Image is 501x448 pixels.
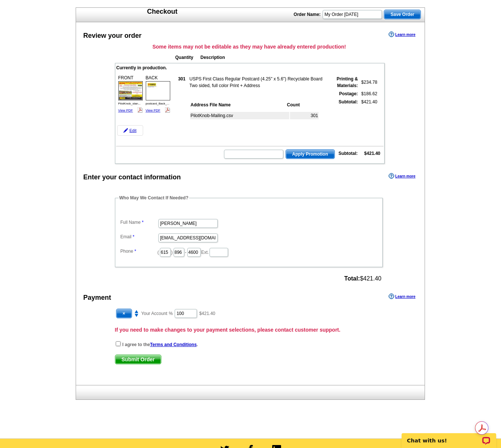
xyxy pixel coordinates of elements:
[199,311,215,316] span: $
[115,43,384,50] h3: Some items may not be editable as they may have already entered production!
[384,10,421,19] button: Save Order
[339,91,358,96] strong: Postage:
[202,311,215,316] span: 421.40
[141,308,168,319] td: Your Account
[200,54,336,61] th: Description
[339,99,358,104] strong: Subtotal:
[121,248,158,255] label: Phone
[359,98,378,137] td: $421.40
[116,309,132,318] button: ×
[364,151,380,156] strong: $421.40
[287,101,319,109] th: Count
[146,102,169,105] span: postcard_Back_...
[122,342,198,347] strong: I agree to the .
[119,195,189,201] legend: Who May We Contact If Needed?
[121,233,158,240] label: Email
[83,31,142,41] div: Review your order
[286,149,335,159] button: Apply Promotion
[344,275,360,282] strong: Total:
[117,73,144,115] div: FRONT
[83,293,111,303] div: Payment
[344,275,381,282] span: $421.40
[294,12,321,17] strong: Order Name:
[190,112,289,119] td: PilotKnob-Mailing.csv
[116,65,167,70] span: Currently in production.
[115,326,384,333] h3: If you need to make changes to your payment selections, please contact customer support.
[121,219,158,226] label: Full Name
[359,75,378,89] td: $234.78
[389,31,415,37] a: Learn more
[133,310,140,317] img: move.png
[190,101,286,109] th: Address File Name
[337,76,358,88] strong: Printing & Materials:
[178,76,185,82] strong: 301
[389,173,415,179] a: Learn more
[146,81,170,100] img: small-thumb.jpg
[118,102,141,105] span: PilotKnob_stan...
[286,150,334,159] span: Apply Promotion
[397,425,501,448] iframe: LiveChat chat widget
[147,8,178,16] h1: Checkout
[117,125,143,136] a: Edit
[189,75,329,89] td: USPS First Class Regular Postcard (4.25" x 5.6") Recyclable Board Two sided, full color Print + A...
[150,342,197,347] a: Terms and Conditions
[119,246,379,258] dd: ( ) - Ext.
[359,90,378,97] td: $186.62
[175,54,200,61] th: Quantity
[116,309,132,318] span: ×
[118,81,143,100] img: small-thumb.jpg
[118,109,133,112] a: View PDF
[384,10,421,19] span: Save Order
[115,355,161,364] span: Submit Order
[146,109,161,112] a: View PDF
[165,107,170,113] img: pdf_logo.png
[290,112,319,119] td: 301
[137,107,143,113] img: pdf_logo.png
[389,293,415,299] a: Learn more
[339,151,358,156] strong: Subtotal:
[83,172,181,182] div: Enter your contact information
[169,311,173,316] span: %
[145,73,171,115] div: BACK
[123,128,128,133] img: pencil-icon.gif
